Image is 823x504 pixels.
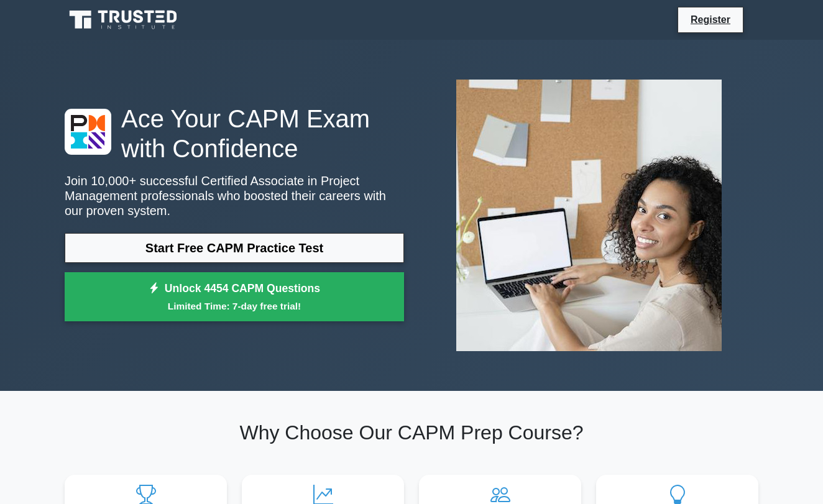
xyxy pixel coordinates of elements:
small: Limited Time: 7-day free trial! [80,299,389,313]
a: Unlock 4454 CAPM QuestionsLimited Time: 7-day free trial! [65,272,404,322]
a: Register [683,12,738,27]
h2: Why Choose Our CAPM Prep Course? [65,421,758,444]
h1: Ace Your CAPM Exam with Confidence [65,104,404,163]
a: Start Free CAPM Practice Test [65,233,404,263]
p: Join 10,000+ successful Certified Associate in Project Management professionals who boosted their... [65,173,404,218]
